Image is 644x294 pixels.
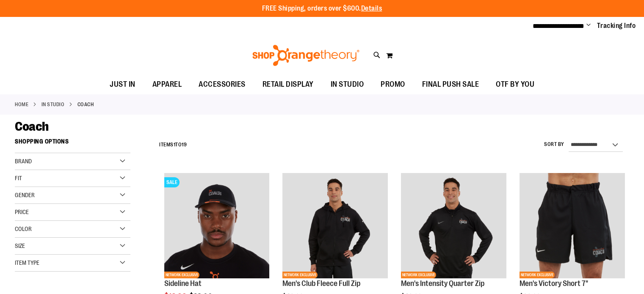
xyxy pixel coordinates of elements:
span: Brand [15,158,32,165]
span: FINAL PUSH SALE [422,75,479,94]
a: Details [361,5,382,12]
a: Home [15,101,28,108]
a: PROMO [372,75,414,94]
strong: Coach [77,101,94,108]
a: RETAIL DISPLAY [254,75,322,94]
a: JUST IN [101,75,144,94]
span: JUST IN [110,75,135,94]
p: FREE Shipping, orders over $600. [262,4,382,14]
span: RETAIL DISPLAY [263,75,314,94]
label: Sort By [544,141,564,148]
strong: Shopping Options [15,134,130,153]
span: OTF BY YOU [496,75,534,94]
a: FINAL PUSH SALE [414,75,488,94]
a: OTF BY YOU [487,75,543,94]
a: Sideline Hat [164,279,202,288]
img: OTF Mens Coach FA23 Intensity Quarter Zip - Black primary image [401,173,506,278]
span: NETWORK EXCLUSIVE [401,272,436,278]
span: Fit [15,175,22,181]
img: OTF Mens Coach FA23 Club Fleece Full Zip - Black primary image [282,173,388,278]
span: ACCESSORIES [199,75,246,94]
span: PROMO [381,75,405,94]
a: OTF Mens Coach FA23 Intensity Quarter Zip - Black primary imageNETWORK EXCLUSIVE [401,173,506,280]
span: NETWORK EXCLUSIVE [164,272,199,278]
span: NETWORK EXCLUSIVE [282,272,318,278]
a: APPAREL [144,75,191,94]
a: Men's Intensity Quarter Zip [401,279,484,288]
a: Men's Club Fleece Full Zip [282,279,360,288]
a: Tracking Info [597,21,636,30]
img: OTF Mens Coach FA23 Victory Short - Black primary image [520,173,625,278]
a: IN STUDIO [322,75,373,94]
span: Gender [15,192,35,198]
a: OTF Mens Coach FA23 Victory Short - Black primary imageNETWORK EXCLUSIVE [520,173,625,280]
a: ACCESSORIES [190,75,254,94]
img: Sideline Hat primary image [164,173,270,278]
span: Size [15,242,25,249]
span: IN STUDIO [331,75,364,94]
a: OTF Mens Coach FA23 Club Fleece Full Zip - Black primary imageNETWORK EXCLUSIVE [282,173,388,280]
span: Coach [15,119,49,134]
span: Color [15,225,32,232]
span: Price [15,209,29,215]
h2: Items to [159,138,187,151]
span: 1 [174,142,176,148]
button: Account menu [586,22,591,30]
span: APPAREL [152,75,182,94]
img: Shop Orangetheory [251,45,361,66]
a: Men's Victory Short 7" [520,279,588,288]
span: Item Type [15,259,39,266]
span: SALE [164,177,180,187]
a: Sideline Hat primary imageSALENETWORK EXCLUSIVE [164,173,270,280]
a: IN STUDIO [41,101,65,108]
span: 19 [182,142,187,148]
span: NETWORK EXCLUSIVE [520,272,555,278]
